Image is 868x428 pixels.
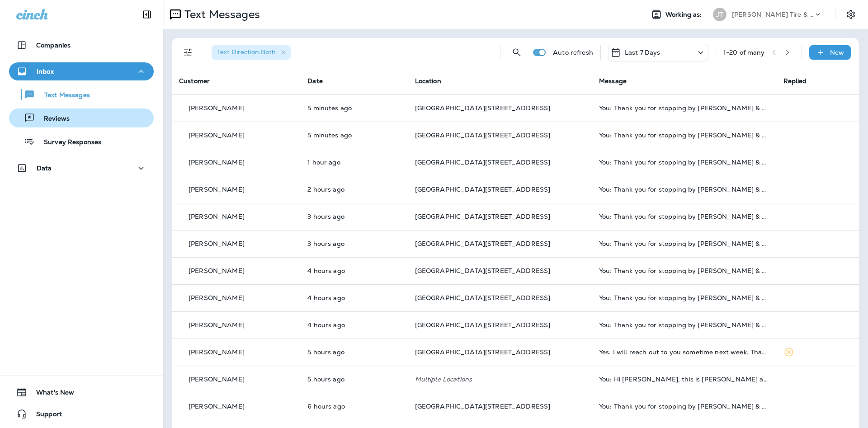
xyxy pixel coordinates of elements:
span: Replied [783,77,807,85]
span: [GEOGRAPHIC_DATA][STREET_ADDRESS] [415,104,551,112]
p: [PERSON_NAME] Tire & Auto [732,11,813,18]
p: New [830,49,844,56]
button: Reviews [9,108,154,127]
span: [GEOGRAPHIC_DATA][STREET_ADDRESS] [415,348,551,356]
span: [GEOGRAPHIC_DATA][STREET_ADDRESS] [415,131,551,139]
button: Search Messages [508,43,526,61]
p: [PERSON_NAME] [189,240,245,247]
p: [PERSON_NAME] [189,321,245,329]
div: You: Thank you for stopping by Jensen Tire & Auto - South 144th Street. Please take 30 seconds to... [599,267,769,274]
div: You: Hi Kristopher, this is Jeremy at Jensen Tire. I wanted to reach out and ask how the tire sea... [599,376,769,383]
button: Settings [843,6,859,23]
span: [GEOGRAPHIC_DATA][STREET_ADDRESS] [415,240,551,248]
span: Text Direction : Both [217,48,276,56]
span: [GEOGRAPHIC_DATA][STREET_ADDRESS] [415,402,551,410]
p: Sep 18, 2025 12:59 PM [307,267,400,274]
button: What's New [9,383,154,401]
p: Last 7 Days [625,49,660,56]
div: You: Thank you for stopping by Jensen Tire & Auto - South 144th Street. Please take 30 seconds to... [599,294,769,301]
p: [PERSON_NAME] [189,104,245,112]
p: Sep 18, 2025 10:58 AM [307,403,400,410]
button: Text Messages [9,85,154,104]
div: You: Thank you for stopping by Jensen Tire & Auto - South 144th Street. Please take 30 seconds to... [599,104,769,112]
span: What's New [27,389,74,400]
p: [PERSON_NAME] [189,186,245,193]
div: Yes. I will reach out to you sometime next week. Thanks [599,348,769,356]
p: [PERSON_NAME] [189,376,245,383]
div: You: Thank you for stopping by Jensen Tire & Auto - South 144th Street. Please take 30 seconds to... [599,213,769,220]
div: You: Thank you for stopping by Jensen Tire & Auto - South 144th Street. Please take 30 seconds to... [599,403,769,410]
div: You: Thank you for stopping by Jensen Tire & Auto - South 144th Street. Please take 30 seconds to... [599,240,769,247]
button: Collapse Sidebar [134,5,160,24]
button: Support [9,405,154,423]
p: Sep 18, 2025 04:58 PM [307,132,400,139]
span: Customer [179,77,210,85]
span: [GEOGRAPHIC_DATA][STREET_ADDRESS] [415,294,551,302]
div: JT [713,8,726,21]
p: Sep 18, 2025 12:59 PM [307,294,400,301]
span: Date [307,77,323,85]
p: Sep 18, 2025 01:59 PM [307,213,400,220]
p: [PERSON_NAME] [189,132,245,139]
span: Message [599,77,627,85]
span: [GEOGRAPHIC_DATA][STREET_ADDRESS] [415,267,551,275]
button: Filters [179,43,197,61]
button: Companies [9,36,154,54]
button: Survey Responses [9,132,154,151]
div: 1 - 20 of many [723,49,765,56]
p: Inbox [37,68,54,75]
p: [PERSON_NAME] [189,403,245,410]
span: [GEOGRAPHIC_DATA][STREET_ADDRESS] [415,321,551,329]
span: Support [27,410,62,421]
p: [PERSON_NAME] [189,348,245,356]
div: Text Direction:Both [212,45,291,60]
p: [PERSON_NAME] [189,213,245,220]
div: You: Thank you for stopping by Jensen Tire & Auto - South 144th Street. Please take 30 seconds to... [599,186,769,193]
p: Auto refresh [553,49,593,56]
div: You: Thank you for stopping by Jensen Tire & Auto - South 144th Street. Please take 30 seconds to... [599,159,769,166]
p: Sep 18, 2025 04:58 PM [307,104,400,112]
p: Sep 18, 2025 12:58 PM [307,321,400,329]
p: Sep 18, 2025 01:59 PM [307,240,400,247]
p: Multiple Locations [415,376,585,383]
p: Sep 18, 2025 03:58 PM [307,159,400,166]
p: [PERSON_NAME] [189,159,245,166]
p: [PERSON_NAME] [189,294,245,301]
span: [GEOGRAPHIC_DATA][STREET_ADDRESS] [415,185,551,193]
p: Text Messages [35,91,90,100]
p: Survey Responses [35,138,101,147]
p: [PERSON_NAME] [189,267,245,274]
span: [GEOGRAPHIC_DATA][STREET_ADDRESS] [415,158,551,166]
p: Data [37,165,52,172]
p: Text Messages [181,8,260,21]
span: [GEOGRAPHIC_DATA][STREET_ADDRESS] [415,212,551,221]
p: Companies [36,42,71,49]
button: Inbox [9,62,154,80]
p: Sep 18, 2025 11:18 AM [307,348,400,356]
span: Working as: [665,11,704,19]
div: You: Thank you for stopping by Jensen Tire & Auto - South 144th Street. Please take 30 seconds to... [599,321,769,329]
p: Reviews [35,115,70,123]
div: You: Thank you for stopping by Jensen Tire & Auto - South 144th Street. Please take 30 seconds to... [599,132,769,139]
span: Location [415,77,441,85]
p: Sep 18, 2025 02:58 PM [307,186,400,193]
p: Sep 18, 2025 11:11 AM [307,376,400,383]
button: Data [9,159,154,177]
